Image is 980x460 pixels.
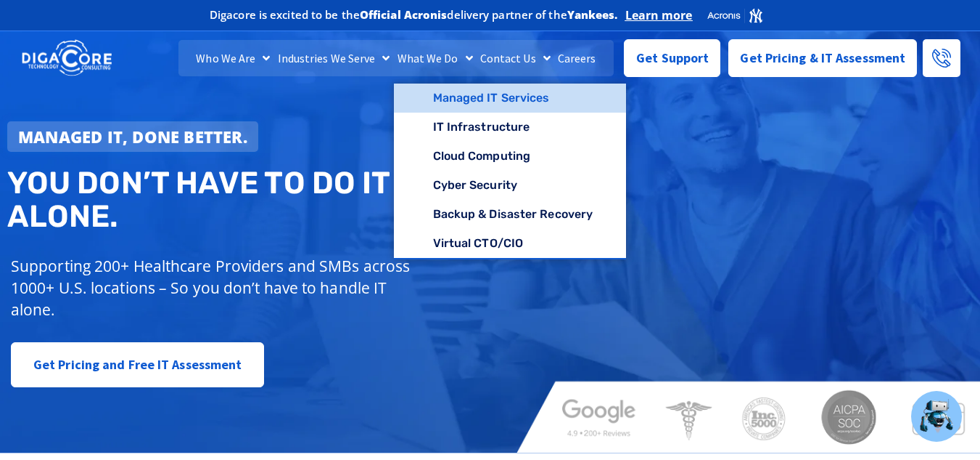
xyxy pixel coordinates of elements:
h2: You don’t have to do IT alone. [7,166,501,233]
h2: Digacore is excited to be the delivery partner of the [210,9,618,20]
ul: What We Do [394,84,627,259]
a: Contact Us [477,40,554,76]
span: Get Support [636,44,709,73]
a: Get Pricing & IT Assessment [728,39,917,77]
a: Who We Are [192,40,273,76]
a: Virtual CTO/CIO [394,229,627,258]
strong: Managed IT, done better. [18,126,247,148]
a: Industries We Serve [274,40,394,76]
a: Managed IT Services [394,84,627,113]
a: Get Pricing and Free IT Assessment [11,342,264,387]
b: Yankees. [567,7,618,22]
span: Get Pricing & IT Assessment [740,44,905,73]
a: Careers [554,40,600,76]
span: Get Pricing and Free IT Assessment [33,350,242,379]
img: DigaCore Technology Consulting [22,39,112,78]
b: Official Acronis [360,7,448,22]
img: Acronis [707,7,763,24]
a: Learn more [625,8,693,23]
a: Cloud Computing [394,142,627,171]
nav: Menu [178,40,614,76]
a: What We Do [394,40,477,76]
a: Backup & Disaster Recovery [394,200,627,229]
a: Get Support [624,39,720,77]
a: Managed IT, done better. [7,121,258,152]
a: IT Infrastructure [394,113,627,142]
p: Supporting 200+ Healthcare Providers and SMBs across 1000+ U.S. locations – So you don’t have to ... [11,255,412,320]
a: Cyber Security [394,171,627,200]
